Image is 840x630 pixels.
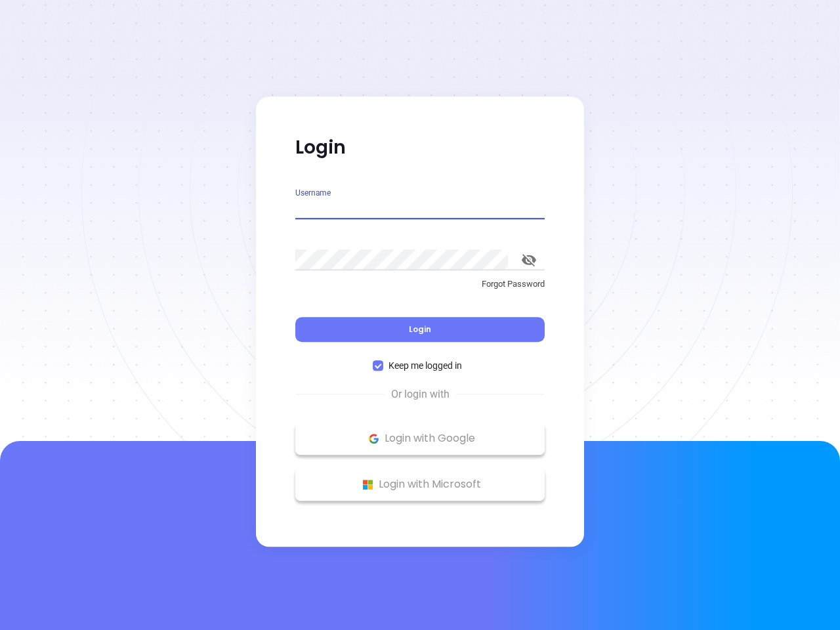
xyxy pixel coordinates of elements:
[302,474,538,494] p: Login with Microsoft
[360,476,376,493] img: Microsoft Logo
[295,468,545,501] button: Microsoft Logo Login with Microsoft
[366,430,382,447] img: Google Logo
[295,136,545,159] p: Login
[383,358,467,373] span: Keep me logged in
[295,189,331,197] label: Username
[295,278,545,291] p: Forgot Password
[409,324,431,335] span: Login
[513,244,545,276] button: toggle password visibility
[295,278,545,301] a: Forgot Password
[295,317,545,342] button: Login
[302,429,538,448] p: Login with Google
[385,387,456,402] span: Or login with
[295,422,545,455] button: Google Logo Login with Google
